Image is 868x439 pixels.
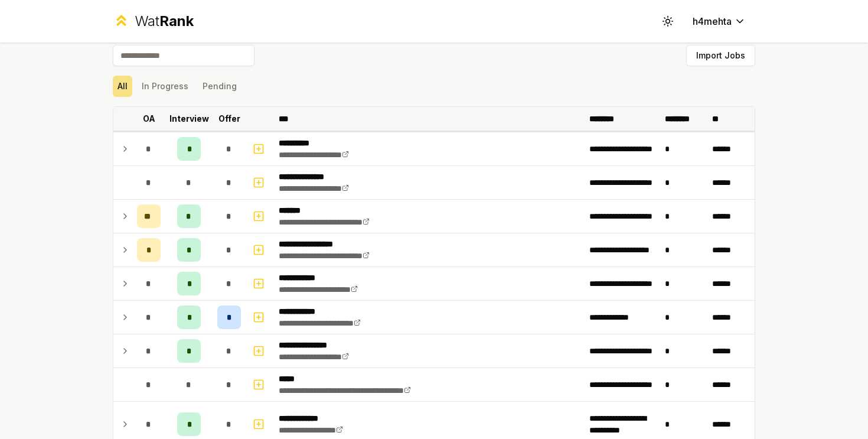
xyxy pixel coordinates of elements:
button: Pending [198,76,242,97]
button: Import Jobs [686,45,755,66]
span: h4mehta [693,14,732,28]
button: All [113,76,132,97]
p: OA [143,113,155,125]
button: h4mehta [683,11,755,32]
p: Offer [218,113,240,125]
div: Wat [135,12,194,31]
button: In Progress [137,76,193,97]
a: WatRank [113,12,194,31]
p: Interview [169,113,209,125]
span: Rank [159,12,194,30]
